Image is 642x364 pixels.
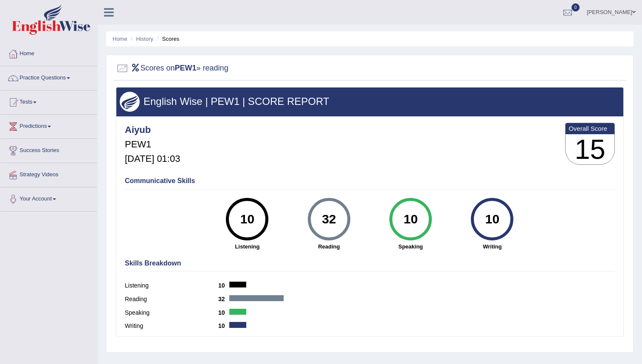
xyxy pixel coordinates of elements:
[155,35,180,43] li: Scores
[0,163,97,184] a: Strategy Videos
[125,139,180,150] h5: PEW1
[477,201,508,237] div: 10
[456,243,529,251] strong: Writing
[0,66,97,87] a: Practice Questions
[232,201,263,237] div: 10
[566,134,614,165] h3: 15
[125,322,218,330] label: Writing
[0,90,97,112] a: Tests
[136,36,153,42] a: History
[0,187,97,209] a: Your Account
[116,62,228,75] h2: Scores on » reading
[125,125,180,135] h4: Aiyub
[218,282,229,289] b: 10
[175,64,197,72] b: PEW1
[113,36,127,42] a: Home
[125,260,615,267] h4: Skills Breakdown
[218,296,229,302] b: 32
[125,177,615,185] h4: Communicative Skills
[293,243,366,251] strong: Reading
[0,139,97,160] a: Success Stories
[374,243,447,251] strong: Speaking
[218,309,229,316] b: 10
[0,42,97,63] a: Home
[395,201,426,237] div: 10
[313,201,344,237] div: 32
[572,3,580,11] span: 0
[125,308,218,317] label: Speaking
[0,115,97,136] a: Predictions
[125,295,218,304] label: Reading
[569,125,611,132] b: Overall Score
[120,92,140,112] img: wings.png
[120,96,620,107] h3: English Wise | PEW1 | SCORE REPORT
[125,281,218,290] label: Listening
[211,243,284,251] strong: Listening
[218,322,229,329] b: 10
[125,154,180,164] h5: [DATE] 01:03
